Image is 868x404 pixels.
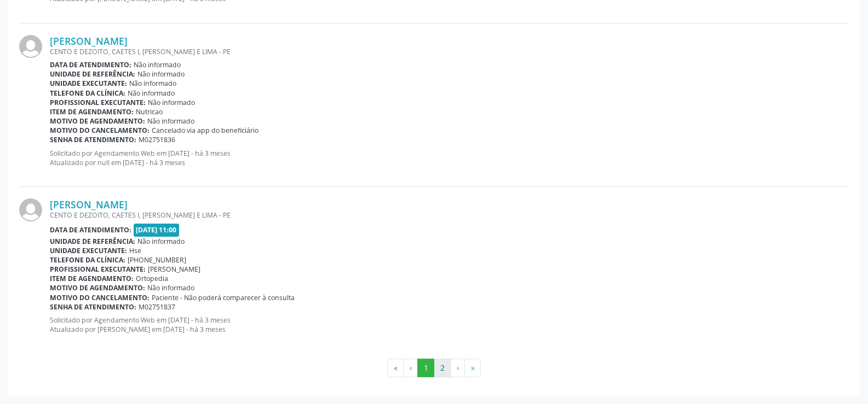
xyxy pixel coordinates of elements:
[134,60,181,69] span: Não informado
[50,255,125,265] b: Telefone da clínica:
[50,107,134,116] b: Item de agendamento:
[464,359,481,377] button: Go to last page
[136,107,163,116] span: Nutricao
[417,359,434,377] button: Go to page 1
[129,79,176,88] span: Não informado
[50,98,146,107] b: Profissional executante:
[50,302,136,312] b: Senha de atendimento:
[50,149,849,167] p: Solicitado por Agendamento Web em [DATE] - há 3 meses Atualizado por null em [DATE] - há 3 meses
[50,60,131,69] b: Data de atendimento:
[50,315,849,334] p: Solicitado por Agendamento Web em [DATE] - há 3 meses Atualizado por [PERSON_NAME] em [DATE] - há...
[50,35,128,47] a: [PERSON_NAME]
[19,35,42,58] img: img
[434,359,451,377] button: Go to page 2
[19,198,42,221] img: img
[148,265,200,274] span: [PERSON_NAME]
[450,359,465,377] button: Go to next page
[50,237,135,246] b: Unidade de referência:
[152,126,258,135] span: Cancelado via app do beneficiário
[19,359,849,377] ul: Pagination
[152,293,295,302] span: Paciente - Não poderá comparecer à consulta
[50,116,145,126] b: Motivo de agendamento:
[139,135,175,144] span: M02751836
[50,210,849,220] div: CENTO E DEZOITO, CAETES I, [PERSON_NAME] E LIMA - PE
[147,116,194,126] span: Não informado
[50,246,127,255] b: Unidade executante:
[50,47,849,56] div: CENTO E DEZOITO, CAETES I, [PERSON_NAME] E LIMA - PE
[139,302,175,312] span: M02751837
[50,126,150,135] b: Motivo do cancelamento:
[134,224,180,236] span: [DATE] 11:00
[50,198,128,210] a: [PERSON_NAME]
[50,274,134,283] b: Item de agendamento:
[50,135,136,144] b: Senha de atendimento:
[129,246,141,255] span: Hse
[137,69,185,79] span: Não informado
[50,225,131,235] b: Data de atendimento:
[50,293,150,302] b: Motivo do cancelamento:
[147,283,194,292] span: Não informado
[137,237,185,246] span: Não informado
[50,265,146,274] b: Profissional executante:
[148,98,195,107] span: Não informado
[50,283,145,292] b: Motivo de agendamento:
[50,79,127,88] b: Unidade executante:
[128,89,175,98] span: Não informado
[128,255,186,265] span: [PHONE_NUMBER]
[136,274,168,283] span: Ortopedia
[50,69,135,79] b: Unidade de referência:
[50,89,125,98] b: Telefone da clínica:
